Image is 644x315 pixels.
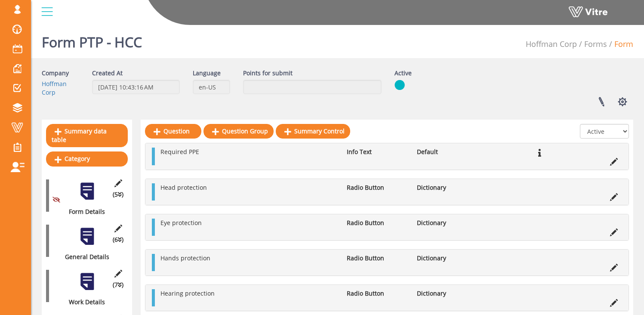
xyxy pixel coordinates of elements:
li: Dictionary [413,254,482,262]
li: Radio Button [342,289,412,298]
h1: Form PTP - HCC [42,22,142,58]
label: Language [193,69,221,77]
span: (6 ) [113,235,123,244]
li: Info Text [342,148,412,156]
label: Points for submit [243,69,293,77]
li: Dictionary [413,289,482,298]
li: Radio Button [342,219,412,227]
div: Form Details [46,207,121,216]
a: Summary Control [276,124,350,139]
a: Forms [584,39,607,49]
a: Question Group [203,124,274,139]
img: yes [394,80,405,90]
span: Required PPE [160,148,199,156]
span: Eye protection [160,219,202,227]
li: Dictionary [413,183,482,192]
div: Work Details [46,298,121,306]
li: Radio Button [342,183,412,192]
a: Hoffman Corp [42,80,67,96]
span: (5 ) [113,190,123,199]
a: Category [46,151,128,166]
label: Active [394,69,412,77]
div: General Details [46,253,121,261]
span: Hands protection [160,254,210,262]
span: (7 ) [113,281,123,289]
li: Radio Button [342,254,412,262]
li: Default [413,148,482,156]
a: Question [145,124,201,139]
span: Hearing protection [160,289,215,297]
label: Created At [92,69,123,77]
span: Head protection [160,183,207,191]
label: Company [42,69,69,77]
a: Summary data table [46,124,128,147]
li: Form [607,39,633,50]
a: Hoffman Corp [526,39,577,49]
li: Dictionary [413,219,482,227]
